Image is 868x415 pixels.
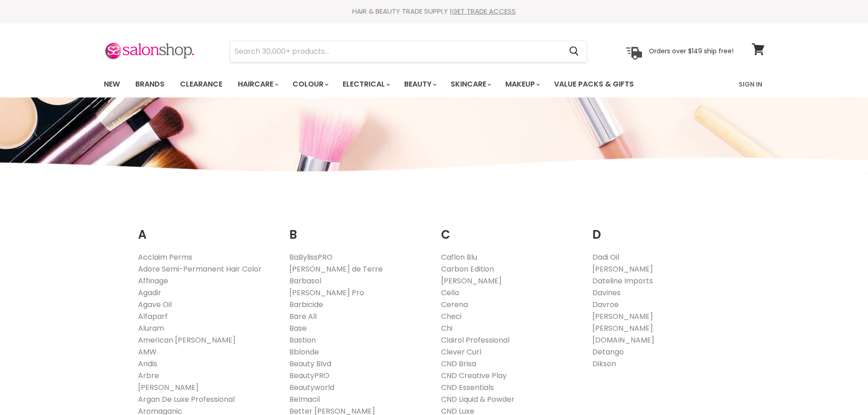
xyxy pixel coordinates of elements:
a: Skincare [444,75,497,94]
a: BaBylissPRO [289,252,333,262]
a: CND Essentials [441,382,494,393]
a: [PERSON_NAME] [138,382,199,393]
a: Barbasol [289,276,321,286]
a: Brands [128,75,171,94]
a: Argan De Luxe Professional [138,394,235,405]
a: AMW [138,347,157,357]
a: Davroe [592,299,619,310]
a: Belmacil [289,394,320,405]
h2: A [138,214,276,244]
a: Caflon Blu [441,252,477,262]
a: Makeup [498,75,545,94]
a: Barbicide [289,299,323,310]
a: [DOMAIN_NAME] [592,335,654,345]
nav: Main [92,71,776,97]
a: Aluram [138,323,164,333]
a: Cello [441,287,459,298]
a: Andis [138,359,157,369]
div: HAIR & BEAUTY TRADE SUPPLY | [92,7,776,16]
ul: Main menu [97,71,687,97]
a: American [PERSON_NAME] [138,335,236,345]
a: Beautyworld [289,382,334,393]
a: Adore Semi-Permanent Hair Color [138,264,262,274]
a: Cerena [441,299,468,310]
a: Alfaparf [138,311,168,322]
a: New [97,75,127,94]
a: CND Liquid & Powder [441,394,514,405]
a: [PERSON_NAME] de Terre [289,264,383,274]
p: Orders over $149 ship free! [649,47,734,55]
a: Dadi Oil [592,252,619,262]
h2: D [592,214,730,244]
a: Colour [286,75,334,94]
a: Bblonde [289,347,319,357]
a: [PERSON_NAME] [592,323,653,333]
a: Beauty [397,75,442,94]
a: Checi [441,311,462,322]
a: Bastion [289,335,316,345]
a: Clearance [173,75,229,94]
a: Detango [592,347,624,357]
a: Acclaim Perms [138,252,192,262]
a: [PERSON_NAME] [441,276,502,286]
h2: B [289,214,427,244]
a: [PERSON_NAME] [592,264,653,274]
a: Electrical [336,75,395,94]
a: Arbre [138,370,159,381]
a: Agave Oil [138,299,172,310]
a: Bare All [289,311,317,322]
a: Haircare [231,75,284,94]
a: Sign In [733,75,768,94]
a: BeautyPRO [289,370,329,381]
a: GET TRADE ACCESS [452,6,516,16]
button: Search [562,41,586,62]
form: Product [230,41,587,62]
a: Clairol Professional [441,335,509,345]
a: Agadir [138,287,161,298]
a: [PERSON_NAME] [592,311,653,322]
a: Dateline Imports [592,276,653,286]
a: Carbon Edition [441,264,494,274]
a: [PERSON_NAME] Pro [289,287,364,298]
input: Search [230,41,562,62]
a: Clever Curl [441,347,481,357]
a: Chi [441,323,452,333]
a: Davines [592,287,621,298]
a: Affinage [138,276,168,286]
a: Beauty Blvd [289,359,331,369]
a: CND Creative Play [441,370,507,381]
a: Dikson [592,359,616,369]
a: Base [289,323,307,333]
h2: C [441,214,579,244]
a: Value Packs & Gifts [547,75,641,94]
a: CND Brisa [441,359,476,369]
